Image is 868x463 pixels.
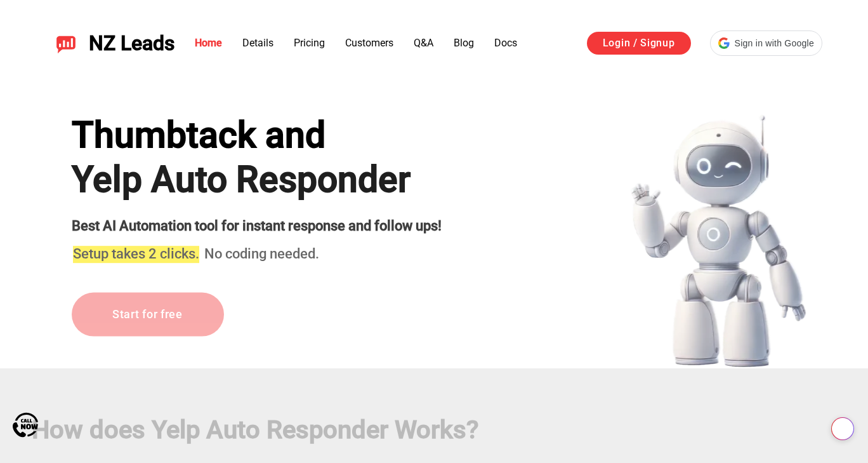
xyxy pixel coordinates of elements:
[242,37,273,49] a: Details
[294,37,325,49] a: Pricing
[345,37,393,49] a: Customers
[89,32,174,55] span: NZ Leads
[494,37,517,49] a: Docs
[72,293,224,337] a: Start for free
[32,415,836,445] h2: How does Yelp Auto Responder Works?
[710,30,822,56] div: Sign in with Google
[72,238,442,264] h3: No coding needed.
[454,37,474,49] a: Blog
[414,37,433,49] a: Q&A
[735,37,814,50] span: Sign in with Google
[73,246,199,262] span: Setup takes 2 clicks.
[56,33,76,53] img: NZ Leads logo
[72,218,442,234] strong: Best AI Automation tool for instant response and follow ups!
[587,32,691,55] a: Login / Signup
[72,158,442,200] h1: Yelp Auto Responder
[13,412,38,438] img: Call Now
[630,114,807,368] img: yelp bot
[72,114,442,156] div: Thumbtack and
[195,37,222,49] a: Home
